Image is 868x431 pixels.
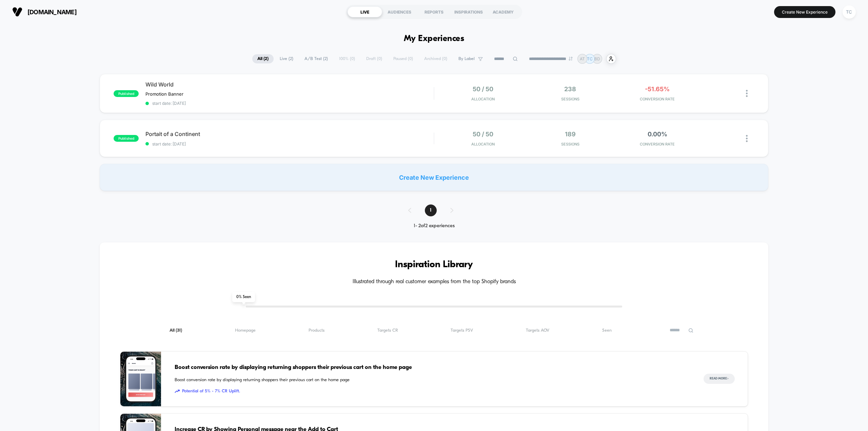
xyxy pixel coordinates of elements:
div: INSPIRATIONS [451,6,486,17]
h3: Inspiration Library [120,259,748,270]
span: [DOMAIN_NAME] [27,8,77,16]
span: start date: [DATE] [145,101,434,106]
span: 0 % Seen [232,292,255,302]
div: LIVE [348,6,382,17]
span: 189 [565,131,576,138]
div: ACADEMY [486,6,520,17]
span: Targets AOV [526,328,549,333]
img: end [569,57,573,61]
span: Products [309,328,324,333]
p: TC [587,56,593,61]
span: ( 31 ) [176,328,182,333]
div: REPORTS [417,6,451,17]
span: CONVERSION RATE [615,142,699,146]
button: Create New Experience [774,6,835,18]
img: close [746,135,748,142]
span: published [114,90,139,97]
span: 0.00% [648,131,667,138]
span: By Label [458,56,475,61]
span: Allocation [471,97,495,101]
span: -51.65% [645,85,670,93]
span: Live ( 2 ) [275,54,298,63]
span: 1 [425,204,437,216]
span: published [114,135,139,142]
h1: My Experiences [404,34,465,44]
span: Wild World [145,81,434,88]
div: TC [843,5,856,19]
span: Targets PSV [451,328,473,333]
div: Create New Experience [100,164,768,191]
button: [DOMAIN_NAME] [10,6,79,17]
h4: Illustrated through real customer examples from the top Shopify brands [120,279,748,285]
span: All [170,328,182,333]
span: 50 / 50 [473,131,493,138]
span: start date: [DATE] [145,141,434,146]
span: Potential of 5% - 7% CR Uplift. [175,388,690,395]
span: Seen [602,328,612,333]
span: Allocation [471,142,495,146]
button: Read More> [704,374,735,384]
span: Sessions [528,97,612,101]
img: Visually logo [12,7,22,17]
img: Boost conversion rate by displaying returning shoppers their previous cart on the home page [120,352,161,406]
span: 238 [564,85,576,93]
span: Boost conversion rate by displaying returning shoppers their previous cart on the home page [175,377,690,384]
span: CONVERSION RATE [615,97,699,101]
button: TC [841,5,858,19]
p: AT [580,56,585,61]
div: 1 - 2 of 2 experiences [401,223,467,229]
span: All ( 2 ) [252,54,274,63]
span: Sessions [528,142,612,146]
span: 50 / 50 [473,85,493,93]
span: Boost conversion rate by displaying returning shoppers their previous cart on the home page [175,363,690,372]
p: BD [594,56,600,61]
span: Portait of a Continent [145,131,434,137]
div: AUDIENCES [382,6,417,17]
span: Targets CR [377,328,398,333]
span: A/B Test ( 2 ) [299,54,333,63]
span: Promotion Banner [145,91,183,97]
img: close [746,90,748,97]
span: Homepage [235,328,256,333]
